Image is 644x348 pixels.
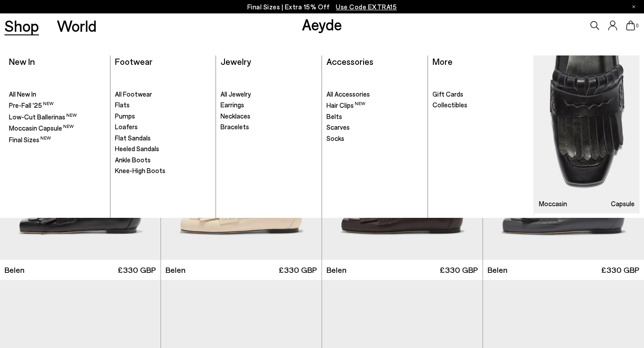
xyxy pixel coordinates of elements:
[220,90,251,98] span: All Jewelry
[483,260,644,280] a: Belen £330 GBP
[115,134,151,142] span: Flat Sandals
[432,101,467,109] span: Collectibles
[9,90,106,99] a: All New In
[4,264,25,276] span: Belen
[9,101,54,109] span: Pre-Fall '25
[326,264,347,276] span: Belen
[539,200,567,207] h3: Moccasin
[115,90,212,99] a: All Footwear
[326,90,423,99] a: All Accessories
[336,3,397,11] span: Navigate to /collections/ss25-final-sizes
[326,134,423,143] a: Socks
[326,112,342,120] span: Belts
[115,101,130,109] span: Flats
[326,101,423,110] a: Hair Clips
[247,1,397,13] p: Final Sizes | Extra 15% Off
[487,264,508,276] span: Belen
[326,134,344,142] span: Socks
[220,56,251,67] a: Jewelry
[611,200,635,207] h3: Capsule
[326,56,373,67] a: Accessories
[322,260,483,280] a: Belen £330 GBP
[9,56,35,67] a: New In
[115,123,138,131] span: Loafers
[9,135,106,144] a: Final Sizes
[432,90,530,99] a: Gift Cards
[9,113,77,121] span: Low-Cut Ballerinas
[115,101,212,110] a: Flats
[115,166,165,174] span: Knee-High Boots
[9,112,106,122] a: Low-Cut Ballerinas
[220,101,244,109] span: Earrings
[161,260,322,280] a: Belen £330 GBP
[115,166,212,175] a: Knee-High Boots
[115,144,159,153] span: Heeled Sandals
[601,264,640,276] span: £330 GBP
[115,112,135,120] span: Pumps
[118,264,156,276] span: £330 GBP
[220,90,317,99] a: All Jewelry
[326,123,423,132] a: Scarves
[115,123,212,132] a: Loafers
[115,90,152,98] span: All Footwear
[534,55,640,213] img: Mobile_e6eede4d-78b8-4bd1-ae2a-4197e375e133_900x.jpg
[9,124,74,132] span: Moccasin Capsule
[440,264,478,276] span: £330 GBP
[220,112,250,120] span: Necklaces
[220,123,317,132] a: Bracelets
[115,156,151,164] span: Ankle Boots
[165,264,186,276] span: Belen
[534,55,640,213] a: Moccasin Capsule
[326,112,423,121] a: Belts
[115,156,212,165] a: Ankle Boots
[326,101,365,109] span: Hair Clips
[220,112,317,121] a: Necklaces
[9,136,51,144] span: Final Sizes
[4,18,39,34] a: Shop
[279,264,317,276] span: £330 GBP
[635,23,640,28] span: 0
[432,101,530,110] a: Collectibles
[326,90,370,98] span: All Accessories
[302,15,342,34] a: Aeyde
[57,18,97,34] a: World
[432,90,463,98] span: Gift Cards
[9,90,36,98] span: All New In
[432,56,453,67] a: More
[220,123,249,131] span: Bracelets
[115,134,212,143] a: Flat Sandals
[115,112,212,121] a: Pumps
[9,101,106,110] a: Pre-Fall '25
[115,144,212,153] a: Heeled Sandals
[9,123,106,133] a: Moccasin Capsule
[115,56,153,67] a: Footwear
[326,123,350,131] span: Scarves
[220,101,317,110] a: Earrings
[626,21,635,30] a: 0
